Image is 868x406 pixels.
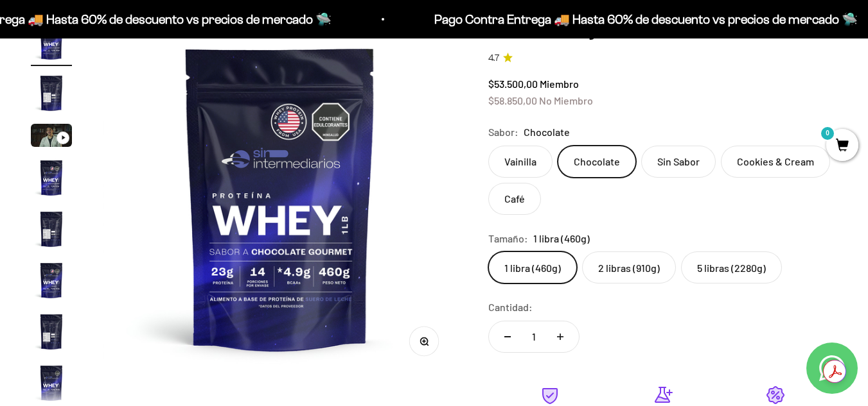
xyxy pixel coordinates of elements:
[31,362,72,403] img: Proteína Whey
[31,311,72,356] button: Ir al artículo 7
[31,260,72,305] button: Ir al artículo 6
[539,94,593,106] span: No Miembro
[31,208,72,253] button: Ir al artículo 5
[31,157,72,202] button: Ir al artículo 4
[31,21,72,62] img: Proteína Whey
[488,230,528,247] legend: Tamaño:
[820,126,835,141] mark: 0
[103,21,457,375] img: Proteína Whey
[488,51,837,65] a: 4.74.7 de 5.0 estrellas
[533,230,590,247] span: 1 libra (460g)
[434,9,858,30] p: Pago Contra Entrega 🚚 Hasta 60% de descuento vs precios de mercado 🛸
[540,78,579,90] span: Miembro
[31,124,72,151] button: Ir al artículo 3
[488,78,538,90] span: $53.500,00
[542,321,579,352] button: Aumentar cantidad
[826,139,858,153] a: 0
[488,299,533,316] label: Cantidad:
[489,321,526,352] button: Reducir cantidad
[31,72,72,117] button: Ir al artículo 2
[31,157,72,198] img: Proteína Whey
[488,51,499,65] span: 4.7
[31,72,72,114] img: Proteína Whey
[488,94,537,106] span: $58.850,00
[31,208,72,250] img: Proteína Whey
[524,124,570,140] span: Chocolate
[31,21,72,66] button: Ir al artículo 1
[31,260,72,301] img: Proteína Whey
[31,311,72,352] img: Proteína Whey
[488,124,518,140] legend: Sabor:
